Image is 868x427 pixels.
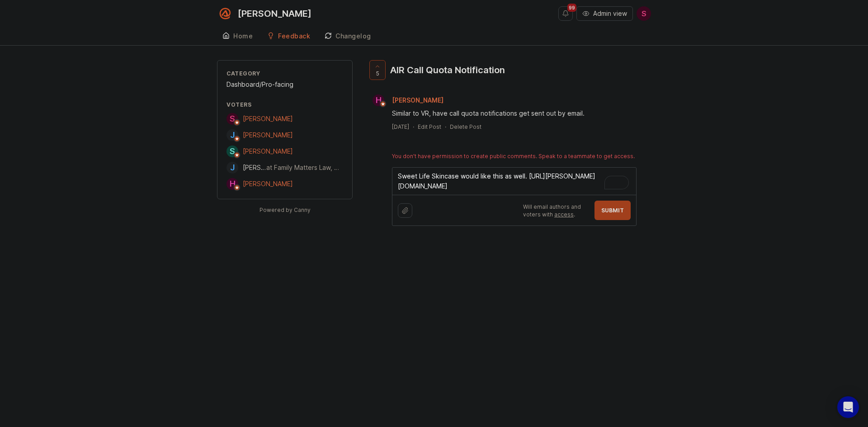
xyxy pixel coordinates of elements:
time: [DATE] [392,123,409,130]
span: [PERSON_NAME] [243,147,293,155]
a: J[PERSON_NAME] [226,129,293,141]
div: at Family Matters Law, A Professional Law Corporation [266,163,343,173]
div: J [226,129,238,141]
div: AIR Call Quota Notification [390,64,505,76]
div: Dashboard/Pro-facing [226,80,343,89]
div: Home [233,33,253,39]
a: [DATE] [392,123,409,131]
button: Upload file [398,203,412,218]
textarea: To enrich screen reader interactions, please activate Accessibility in Grammarly extension settings [392,168,636,195]
span: S [642,8,646,19]
span: [PERSON_NAME] [243,180,293,188]
img: member badge [234,184,241,191]
a: H[PERSON_NAME] [367,94,451,106]
span: Admin view [593,9,627,18]
div: Edit Post [418,123,441,131]
span: Submit [601,207,624,214]
p: Will email authors and voters with . [523,203,589,218]
a: Home [217,27,258,46]
span: [PERSON_NAME] [243,131,293,139]
div: · [445,123,446,131]
img: member badge [234,119,241,126]
div: S [226,113,238,125]
button: S [637,6,651,21]
a: J[PERSON_NAME]at Family Matters Law, A Professional Law Corporation [226,162,343,174]
div: Voters [226,101,343,108]
div: Changelog [335,33,371,39]
button: Admin view [576,6,633,21]
span: 99 [567,4,576,12]
span: [PERSON_NAME] [243,115,293,122]
button: 5 [369,60,386,80]
div: [PERSON_NAME] [238,9,311,18]
div: H [226,178,238,190]
div: S [226,145,238,157]
button: Submit [594,201,631,220]
div: Delete Post [450,123,481,131]
a: H[PERSON_NAME] [226,178,293,190]
button: Notifications [558,6,573,21]
a: Changelog [319,27,377,46]
div: H [373,94,384,106]
span: 5 [376,70,379,77]
img: member badge [380,101,387,108]
span: [PERSON_NAME] [243,164,293,171]
div: J [226,162,238,174]
div: You don't have permission to create public comments. Speak to a teammate to get access. [392,152,637,160]
div: Open Intercom Messenger [837,396,859,418]
div: Category [226,70,343,77]
img: Smith.ai logo [217,5,233,22]
img: member badge [234,152,241,159]
a: access [554,211,574,218]
div: Similar to VR, have call quota notifications get sent out by email. [392,108,637,118]
a: S[PERSON_NAME] [226,145,293,157]
img: member badge [234,136,241,142]
div: Feedback [278,33,310,39]
div: · [413,123,414,131]
span: [PERSON_NAME] [392,96,443,104]
a: Powered by Canny [258,205,312,215]
a: S[PERSON_NAME] [226,113,293,125]
a: Feedback [262,27,316,46]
